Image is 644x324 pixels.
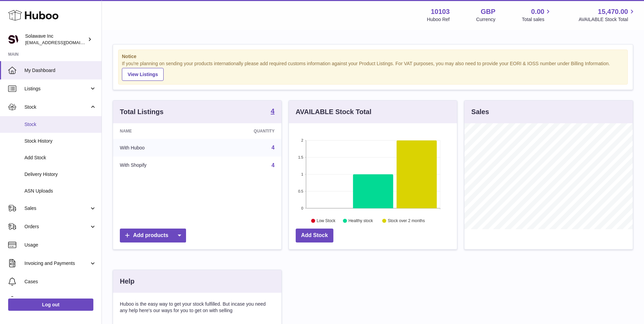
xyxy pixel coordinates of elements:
[24,260,89,267] span: Invoicing and Payments
[113,157,204,174] td: With Shopify
[24,188,96,194] span: ASN Uploads
[522,7,552,23] a: 0.00 Total sales
[122,68,164,81] a: View Listings
[598,7,628,16] span: 15,470.00
[427,16,450,23] div: Huboo Ref
[296,107,371,116] h3: AVAILABLE Stock Total
[24,242,96,248] span: Usage
[271,108,275,116] a: 4
[120,229,186,242] a: Add products
[388,218,425,223] text: Stock over 2 months
[481,7,495,16] strong: GBP
[24,155,96,161] span: Add Stock
[24,67,96,74] span: My Dashboard
[578,16,636,23] span: AVAILABLE Stock Total
[578,7,636,23] a: 15,470.00 AVAILABLE Stock Total
[431,7,450,16] strong: 10103
[24,86,89,92] span: Listings
[296,229,333,242] a: Add Stock
[120,301,275,314] p: Huboo is the easy way to get your stock fulfilled. But incase you need any help here's our ways f...
[301,138,303,142] text: 2
[120,277,134,286] h3: Help
[24,104,89,110] span: Stock
[531,7,545,16] span: 0.00
[24,138,96,144] span: Stock History
[476,16,496,23] div: Currency
[122,53,624,60] strong: Notice
[8,299,93,311] a: Log out
[272,145,275,150] a: 4
[348,218,373,223] text: Healthy stock
[204,123,281,139] th: Quantity
[301,172,303,176] text: 1
[471,107,489,116] h3: Sales
[113,139,204,157] td: With Huboo
[24,205,89,212] span: Sales
[113,123,204,139] th: Name
[317,218,336,223] text: Low Stock
[298,155,303,159] text: 1.5
[24,121,96,128] span: Stock
[122,60,624,81] div: If you're planning on sending your products internationally please add required customs informati...
[120,107,164,116] h3: Total Listings
[298,189,303,193] text: 0.5
[25,33,86,46] div: Solawave Inc
[24,278,96,285] span: Cases
[271,108,275,114] strong: 4
[8,34,18,44] img: internalAdmin-10103@internal.huboo.com
[272,162,275,168] a: 4
[522,16,552,23] span: Total sales
[24,223,89,230] span: Orders
[301,206,303,210] text: 0
[25,40,100,45] span: [EMAIL_ADDRESS][DOMAIN_NAME]
[24,171,96,178] span: Delivery History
